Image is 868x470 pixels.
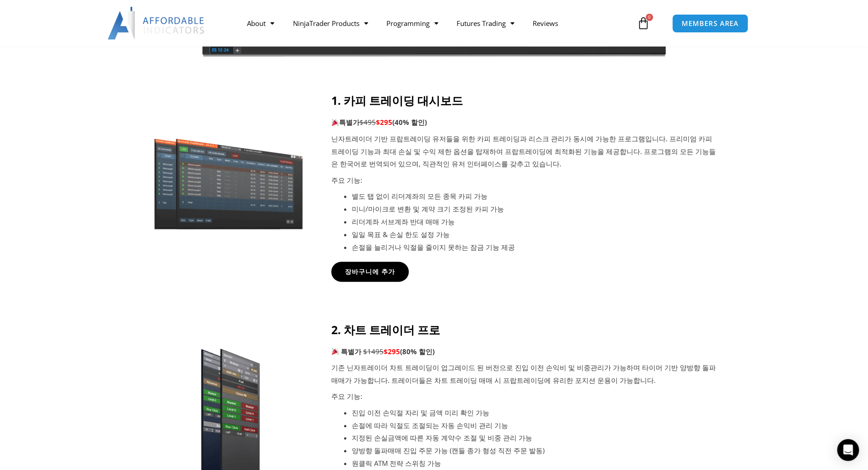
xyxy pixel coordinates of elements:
li: 손절에 따라 익절도 조절되는 자동 손익비 관리 기능 [352,419,719,432]
strong: 1. 카피 트레이딩 대시보드 [331,93,463,108]
li: 별도 탭 없이 리더계좌의 모든 종목 카피 가능 [352,190,719,203]
img: 🎉 [332,348,339,355]
a: MEMBERS AREA [672,14,748,33]
li: 일일 목표 & 손실 한도 설정 가능 [352,228,719,241]
span: MEMBERS AREA [682,20,739,27]
img: Screenshot 2024-11-20 151221 | Affordable Indicators – NinjaTrader [149,134,308,231]
b: $295 [384,347,400,356]
a: Programming [377,13,447,34]
p: 닌자트레이더 기반 프랍트레이딩 유저들을 위한 카피 트레이딩과 리스크 관리가 동시에 가능한 프로그램입니다. 프리미엄 카피 트레이딩 기능과 최대 손실 및 수익 제한 옵션을 탑재하... [331,133,719,171]
a: Reviews [523,13,567,34]
li: 진입 이전 손익절 자리 및 금액 미리 확인 가능 [352,407,719,419]
strong: 특별가 [331,118,360,127]
li: 리더계좌 서브계좌 반대 매매 가능 [352,216,719,228]
nav: Menu [238,13,634,34]
b: (80% 할인) [400,347,435,356]
a: Futures Trading [447,13,523,34]
li: 양방향 돌파매매 진입 주문 가능 (캔들 종가 형성 직전 주문 발동) [352,444,719,457]
a: NinjaTrader Products [283,13,377,34]
img: LogoAI | Affordable Indicators – NinjaTrader [108,7,205,40]
span: 0 [646,14,653,21]
img: 🎉 [332,119,339,126]
span: $1495 [363,347,384,356]
b: (40% 할인) [392,118,427,127]
div: Open Intercom Messenger [837,439,859,461]
span: $295 [376,118,392,127]
span: 장바구니에 추가 [345,269,395,275]
p: 기존 닌자트레이더 차트 트레이딩이 업그레이드 된 버전으로 진입 이전 손익비 및 비중관리가 가능하며 타이머 기반 양방향 돌파매매가 가능합니다. 트레이더들은 차트 트레이딩 매매 ... [331,362,719,387]
li: 지정된 손실금액에 따른 자동 계약수 조절 및 비중 관리 가능 [352,432,719,444]
strong: 특별가 [341,347,361,356]
p: 주요 기능: [331,174,719,187]
li: 미니/마이크로 변환 및 계약 크기 조정된 카피 가능 [352,203,719,216]
strong: 2. 차트 트레이더 프로 [331,322,440,337]
p: 주요 기능: [331,390,719,403]
a: 장바구니에 추가 [331,262,409,282]
li: 손절을 늘리거나 익절을 줄이지 못하는 잠금 기능 제공 [352,241,719,254]
li: 원클릭 ATM 전략 스위칭 가능 [352,457,719,470]
span: $495 [360,118,376,127]
a: 0 [623,10,663,36]
a: About [238,13,283,34]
